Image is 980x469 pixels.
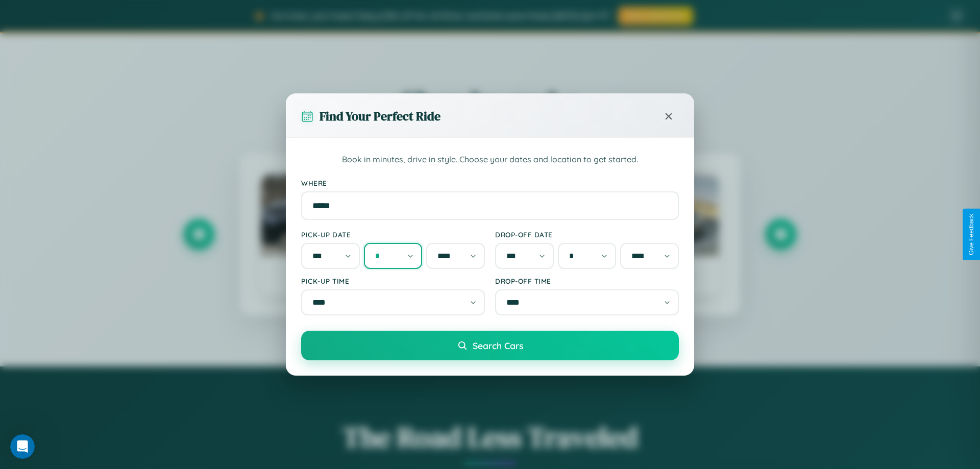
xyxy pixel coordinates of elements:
button: Search Cars [301,331,679,360]
label: Where [301,179,679,187]
label: Drop-off Date [495,230,679,239]
span: Search Cars [473,340,523,351]
label: Pick-up Date [301,230,485,239]
label: Pick-up Time [301,277,485,285]
p: Book in minutes, drive in style. Choose your dates and location to get started. [301,153,679,166]
label: Drop-off Time [495,277,679,285]
h3: Find Your Perfect Ride [320,108,440,125]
